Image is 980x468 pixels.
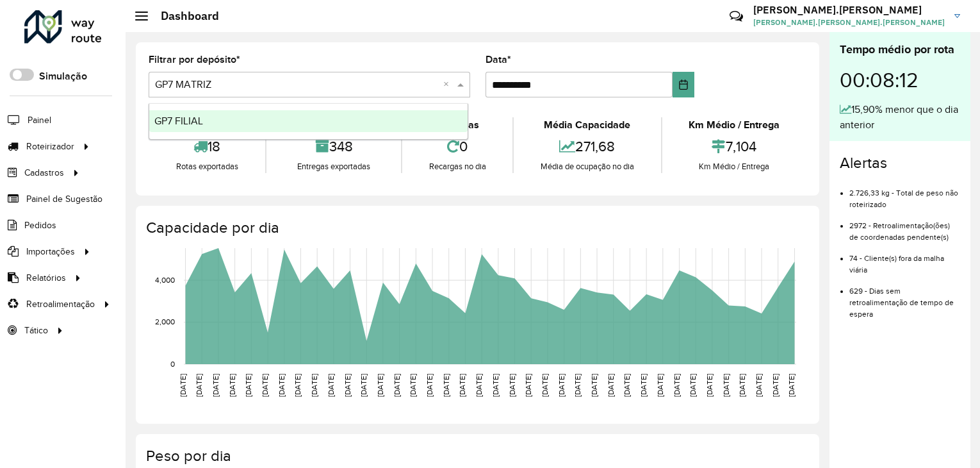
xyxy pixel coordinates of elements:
text: [DATE] [211,374,220,397]
span: Painel [28,113,51,127]
div: 18 [152,133,262,160]
text: 4,000 [155,276,175,284]
div: 0 [405,133,509,160]
span: GP7 FILIAL [154,115,203,126]
text: [DATE] [244,374,252,397]
text: [DATE] [195,374,203,397]
text: [DATE] [787,374,796,397]
text: [DATE] [656,374,664,397]
div: 15,90% menor que o dia anterior [840,102,960,133]
h2: Dashboard [148,9,219,23]
text: [DATE] [491,374,500,397]
button: Choose Date [673,72,694,97]
text: [DATE] [689,374,697,397]
text: 2,000 [155,318,175,326]
span: Relatórios [26,271,66,285]
h3: [PERSON_NAME].[PERSON_NAME] [753,4,945,16]
text: [DATE] [722,374,730,397]
div: Média Capacidade [517,117,657,133]
li: 2972 - Retroalimentação(ões) de coordenadas pendente(s) [849,210,960,243]
text: [DATE] [310,374,318,397]
span: Painel de Sugestão [26,192,102,206]
text: [DATE] [705,374,714,397]
div: 271,68 [517,133,657,160]
text: [DATE] [508,374,516,397]
label: Filtrar por depósito [149,52,240,67]
span: Tático [24,324,48,337]
text: [DATE] [359,374,368,397]
span: Pedidos [24,219,56,232]
text: [DATE] [607,374,615,397]
h4: Alertas [840,154,960,172]
span: Importações [26,245,75,258]
text: [DATE] [458,374,466,397]
text: [DATE] [557,374,566,397]
span: Retroalimentação [26,297,95,311]
label: Simulação [39,69,87,84]
text: [DATE] [442,374,450,397]
div: 7,104 [666,133,803,160]
div: 348 [270,133,397,160]
text: [DATE] [623,374,631,397]
text: [DATE] [639,374,648,397]
text: [DATE] [475,374,483,397]
div: Entregas exportadas [270,160,397,173]
text: [DATE] [755,374,763,397]
li: 629 - Dias sem retroalimentação de tempo de espera [849,276,960,320]
li: 2.726,33 kg - Total de peso não roteirizado [849,178,960,210]
div: Recargas no dia [405,160,509,173]
li: 74 - Cliente(s) fora da malha viária [849,243,960,276]
text: [DATE] [376,374,384,397]
text: [DATE] [425,374,434,397]
div: Km Médio / Entrega [666,160,803,173]
text: [DATE] [541,374,549,397]
text: [DATE] [524,374,532,397]
span: Clear all [443,77,454,92]
text: [DATE] [573,374,582,397]
text: [DATE] [393,374,401,397]
span: Roteirizador [26,140,74,153]
div: Tempo médio por rota [840,41,960,58]
span: Cadastros [24,166,64,180]
ng-dropdown-panel: Options list [149,103,468,140]
label: Data [486,52,511,67]
text: 0 [170,360,175,368]
text: [DATE] [277,374,286,397]
text: [DATE] [590,374,598,397]
text: [DATE] [228,374,236,397]
text: [DATE] [261,374,269,397]
text: [DATE] [343,374,352,397]
div: Km Médio / Entrega [666,117,803,133]
text: [DATE] [409,374,417,397]
text: [DATE] [738,374,746,397]
a: Contato Rápido [723,3,750,30]
div: 00:08:12 [840,58,960,102]
text: [DATE] [771,374,780,397]
div: Rotas exportadas [152,160,262,173]
div: Média de ocupação no dia [517,160,657,173]
text: [DATE] [293,374,302,397]
h4: Peso por dia [146,447,806,465]
text: [DATE] [179,374,187,397]
text: [DATE] [673,374,681,397]
text: [DATE] [327,374,335,397]
span: [PERSON_NAME].[PERSON_NAME].[PERSON_NAME] [753,17,945,28]
h4: Capacidade por dia [146,219,806,237]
